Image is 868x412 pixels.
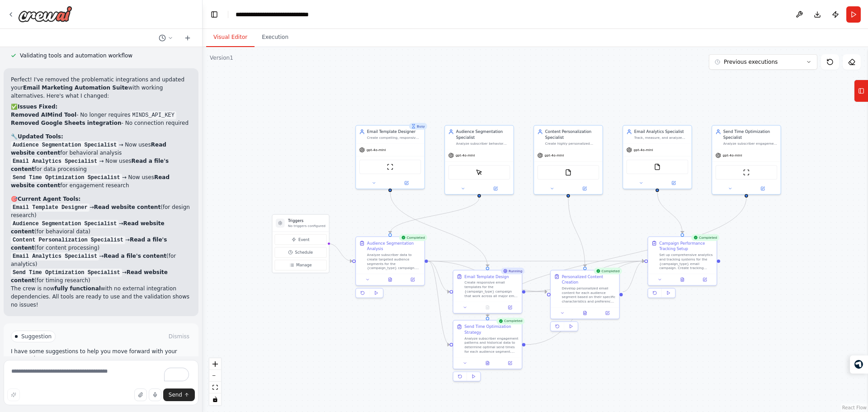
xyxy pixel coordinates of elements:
[23,85,128,91] strong: Email Marketing Automation Suite
[409,123,427,130] div: Busy
[169,391,182,398] span: Send
[456,153,475,158] span: gpt-4o-mini
[747,185,778,192] button: Open in side panel
[428,258,450,347] g: Edge from f4fa61f0-3665-4c7d-865d-37d08c23e575 to 53e53366-5826-48d9-920d-824807824b8f
[569,185,600,192] button: Open in side panel
[723,141,777,146] div: Analyze subscriber engagement patterns and optimize email send times to maximize open rates and c...
[21,333,52,340] span: Suggestion
[11,268,191,284] li: → (for timing research)
[647,237,717,300] div: CompletedCampaign Performance Tracking SetupSet up comprehensive analytics and tracking systems f...
[476,169,483,176] img: ScrapeElementFromWebsiteTool
[670,276,694,283] button: View output
[391,180,422,186] button: Open in side panel
[298,237,310,242] span: Event
[476,360,499,367] button: View output
[634,129,688,134] div: Email Analytics Specialist
[428,258,645,264] g: Edge from f4fa61f0-3665-4c7d-865d-37d08c23e575 to 57363748-6a65-4490-ac7c-b0a2c1de257b
[842,405,867,410] a: React Flow attribution
[295,250,313,255] span: Schedule
[712,125,781,195] div: Send Time Optimization SpecialistAnalyze subscriber engagement patterns and optimize email send t...
[209,358,221,370] button: zoom in
[654,164,661,170] img: FileReadTool
[11,76,191,100] p: Perfect! I've removed the problematic integrations and updated your with working alternatives. He...
[209,393,221,405] button: toggle interactivity
[11,157,191,173] li: → Now uses for data processing
[367,240,421,251] div: Audience Segmentation Analysis
[208,8,221,21] button: Hide left sidebar
[11,219,191,236] li: → (for behavioral data)
[485,198,749,317] g: Edge from 20097109-cf7c-481e-9f5a-4da58ca6c0ae to 53e53366-5826-48d9-920d-824807824b8f
[167,332,191,341] button: Dismiss
[11,120,122,126] strong: Removed Google Sheets integration
[691,234,719,241] div: Completed
[20,52,132,59] span: Validating tools and automation workflow
[275,234,327,245] button: Event
[634,147,653,152] span: gpt-4o-mini
[743,169,750,176] img: ScrapeWebsiteTool
[104,253,166,259] strong: Read a file's content
[545,141,599,146] div: Create highly personalized email content for each subscriber segment based on their behavior, pre...
[288,224,325,228] p: No triggers configured
[501,268,524,275] div: Running
[236,10,335,19] nav: breadcrumb
[355,237,425,300] div: CompletedAudience Segmentation AnalysisAnalyze subscriber data to create targeted audience segmen...
[11,236,125,244] code: Content Personalization Specialist
[367,136,421,140] div: Create compelling, responsive, and conversion-focused email templates for {campaign_type} campaig...
[403,276,422,283] button: Open in side panel
[180,33,195,43] button: Start a new chat
[723,129,777,140] div: Send Time Optimization Specialist
[206,28,255,47] button: Visual Editor
[545,129,599,140] div: Content Personalization Specialist
[387,192,491,267] g: Edge from ada4278d-a0fc-418d-8239-6a2da717536f to 5a8857a3-18f4-4122-b2cd-ee123fea4f2b
[387,164,394,170] img: ScrapeWebsiteTool
[18,133,63,140] strong: Updated Tools:
[456,129,510,140] div: Audience Segmentation Specialist
[496,318,524,325] div: Completed
[149,388,161,401] button: Click to speak your automation idea
[11,284,191,309] p: The crew is now with no external integration dependencies. All tools are ready to use and the val...
[598,310,617,317] button: Open in side panel
[367,147,386,152] span: gpt-4o-mini
[275,260,327,270] button: Manage
[724,58,778,66] span: Previous executions
[209,382,221,393] button: fit view
[11,220,118,228] code: Audience Segmentation Specialist
[464,336,518,354] div: Analyze subscriber engagement patterns and historical data to determine optimal send times for ea...
[210,54,233,62] div: Version 1
[11,236,191,252] li: → (for content processing)
[444,125,514,195] div: Audience Segmentation SpecialistAnalyze subscriber behavior data and create targeted audience seg...
[11,252,191,268] li: → (for analytics)
[623,125,692,189] div: Email Analytics SpecialistTrack, measure, and analyze email campaign performance metrics includin...
[367,129,421,134] div: Email Template Designer
[464,280,518,298] div: Create responsive email templates for the {campaign_type} campaign that work across all major ema...
[11,204,90,212] code: Email Template Designer
[387,198,482,233] g: Edge from 6245cce4-8dff-49d1-ab6b-93432342d52d to f4fa61f0-3665-4c7d-865d-37d08c23e575
[255,28,296,47] button: Execution
[550,270,620,334] div: CompletedPersonalized Content CreationDevelop personalized email content for each audience segmen...
[288,218,325,223] h3: Triggers
[480,185,511,192] button: Open in side panel
[11,103,191,111] h2: ✅
[11,348,191,362] p: I have some suggestions to help you move forward with your automation.
[367,253,421,270] div: Analyze subscriber data to create targeted audience segments for the {campaign_type} campaign. Re...
[453,270,522,314] div: RunningEmail Template DesignCreate responsive email templates for the {campaign_type} campaign th...
[94,204,160,210] strong: Read website content
[476,304,499,311] button: No output available
[566,198,588,267] g: Edge from 06f10d7e-4b6d-419b-a918-c50a5dfda48c to e253085d-6725-4d18-996c-c206c01ecfd2
[565,169,572,176] img: FileReadTool
[328,241,352,264] g: Edge from triggers to f4fa61f0-3665-4c7d-865d-37d08c23e575
[453,320,522,384] div: CompletedSend Time Optimization StrategyAnalyze subscriber engagement patterns and historical dat...
[659,253,713,270] div: Set up comprehensive analytics and tracking systems for the {campaign_type} email campaign. Creat...
[18,104,57,110] strong: Issues Fixed:
[130,111,176,119] code: MINDS_API_KEY
[594,268,622,275] div: Completed
[545,153,564,158] span: gpt-4o-mini
[11,112,76,118] strong: Removed AIMind Tool
[709,54,817,70] button: Previous executions
[4,360,198,405] textarea: To enrich screen reader interactions, please activate Accessibility in Grammarly extension settings
[428,258,450,294] g: Edge from f4fa61f0-3665-4c7d-865d-37d08c23e575 to 5a8857a3-18f4-4122-b2cd-ee123fea4f2b
[533,125,603,195] div: Content Personalization SpecialistCreate highly personalized email content for each subscriber se...
[695,276,714,283] button: Open in side panel
[525,258,644,347] g: Edge from 53e53366-5826-48d9-920d-824807824b8f to 57363748-6a65-4490-ac7c-b0a2c1de257b
[134,388,147,401] button: Upload files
